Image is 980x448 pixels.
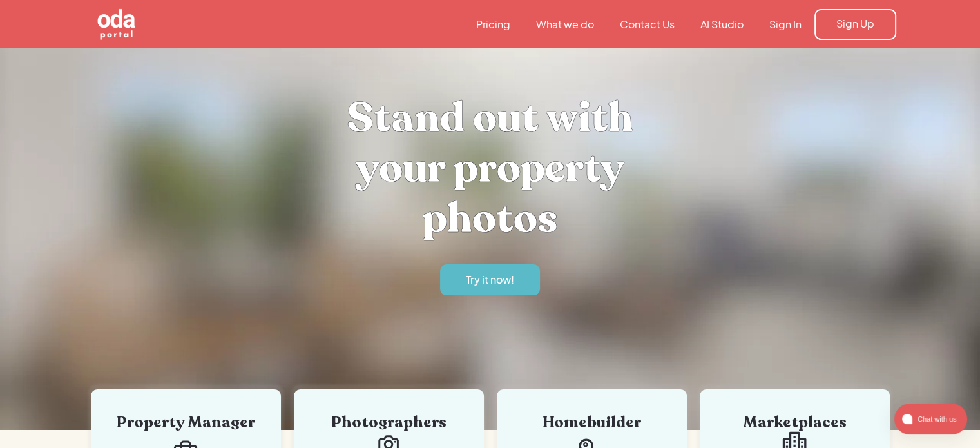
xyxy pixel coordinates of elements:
div: Homebuilder [516,415,668,431]
div: Marketplaces [719,415,870,431]
a: Sign Up [814,9,896,40]
a: Contact Us [607,17,687,32]
a: AI Studio [687,17,756,32]
div: Photographers [313,415,465,431]
a: home [84,8,207,41]
span: Chat with us [912,412,959,426]
a: Sign In [756,17,814,32]
div: Property Manager [110,415,262,431]
a: Try it now! [440,264,540,295]
h1: Stand out with your property photos [297,93,684,244]
a: Pricing [463,17,523,32]
div: Sign Up [836,17,874,31]
a: What we do [523,17,607,32]
button: atlas-launcher [894,404,967,434]
div: Try it now! [466,273,514,287]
